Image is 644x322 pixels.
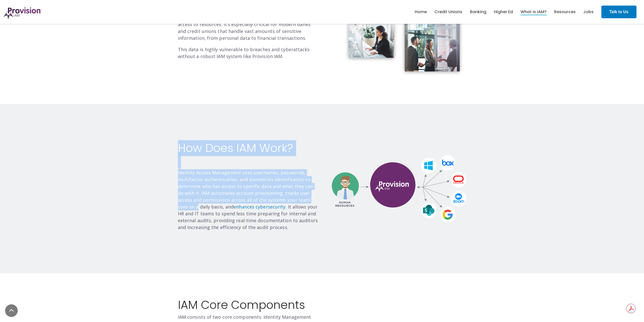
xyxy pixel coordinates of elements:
a: Credit Unions [434,8,462,16]
img: ProvisionIAM-Logo-Purple [4,7,42,19]
a: Higher Ed [494,8,513,16]
a: Talk to Us [601,6,636,18]
a: What is IAM? [521,8,547,16]
h2: How Does IAM Work? [178,142,318,167]
a: Home [415,8,427,16]
a: Resources [554,8,576,16]
nav: menu [411,4,597,20]
p: Identity Access Management uses usernames, passwords, multifactor authentication, and biometrics ... [178,169,318,231]
h2: IAM Core Components [178,299,318,311]
img: HR_Provision_Diagram_IAM@2x [326,155,466,222]
a: enhances cybersecurity [234,204,285,210]
a: Jobs [583,8,594,16]
a: Banking [470,8,486,16]
strong: Talk to Us [609,10,628,14]
p: This data is highly vulnerable to breaches and cyberattacks without a robust IAM system like Prov... [178,46,318,60]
